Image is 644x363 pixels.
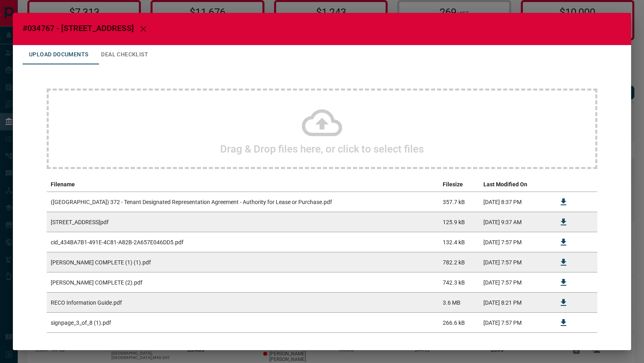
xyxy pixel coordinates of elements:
th: Filename [47,177,439,192]
h2: Drag & Drop files here, or click to select files [220,143,424,155]
td: [DATE] 8:37 PM [479,192,550,212]
td: 132.4 kB [439,232,480,252]
td: ([GEOGRAPHIC_DATA]) 372 - Tenant Designated Representation Agreement - Authority for Lease or Pur... [47,192,439,212]
td: 782.2 kB [439,252,480,272]
td: [DATE] 7:57 PM [479,252,550,272]
div: Drag & Drop files here, or click to select files [47,89,597,169]
th: Last Modified On [479,177,550,192]
td: 742.3 kB [439,272,480,293]
span: #034767 - [STREET_ADDRESS] [23,23,134,33]
td: [DATE] 7:57 PM [479,232,550,252]
td: [DATE] 7:57 PM [479,313,550,333]
td: [DATE] 8:21 PM [479,293,550,313]
th: delete file action column [577,177,597,192]
button: Deal Checklist [95,45,155,64]
button: Download [554,233,573,252]
td: 266.6 kB [439,313,480,333]
th: download action column [550,177,577,192]
td: [DATE] 9:37 AM [479,212,550,232]
td: signpage_3_of_8 (1).pdf [47,313,439,333]
button: Download [554,212,573,232]
button: Download [554,273,573,292]
button: Download [554,313,573,332]
td: 3.6 MB [439,293,480,313]
button: Download [554,293,573,312]
td: cid_434BA7B1-491E-4C81-A82B-2A657E046DD5.pdf [47,232,439,252]
td: RECO Information Guide.pdf [47,293,439,313]
td: 357.7 kB [439,192,480,212]
button: Upload Documents [23,45,95,64]
th: Filesize [439,177,480,192]
button: Download [554,192,573,212]
td: [PERSON_NAME] COMPLETE (1) (1).pdf [47,252,439,272]
td: [STREET_ADDRESS]pdf [47,212,439,232]
td: [DATE] 7:57 PM [479,272,550,293]
td: [PERSON_NAME] COMPLETE (2).pdf [47,272,439,293]
td: 125.9 kB [439,212,480,232]
button: Download [554,253,573,272]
